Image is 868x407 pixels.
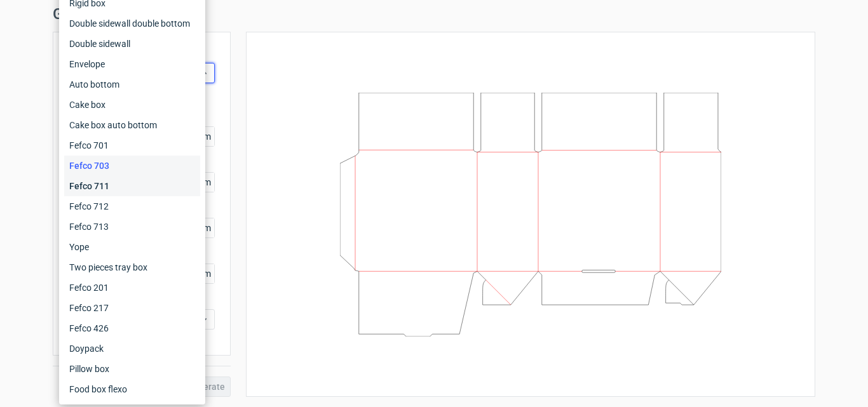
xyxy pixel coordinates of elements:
[64,135,200,156] div: Fefco 701
[64,115,200,135] div: Cake box auto bottom
[64,359,200,379] div: Pillow box
[64,217,200,237] div: Fefco 713
[64,54,200,74] div: Envelope
[64,257,200,277] div: Two pieces tray box
[64,156,200,176] div: Fefco 703
[64,277,200,298] div: Fefco 201
[64,318,200,338] div: Fefco 426
[64,196,200,217] div: Fefco 712
[64,74,200,95] div: Auto bottom
[64,298,200,318] div: Fefco 217
[64,338,200,359] div: Doypack
[64,34,200,54] div: Double sidewall
[53,6,815,22] h1: Generate new dieline
[64,95,200,115] div: Cake box
[64,237,200,257] div: Yope
[64,379,200,399] div: Food box flexo
[64,176,200,196] div: Fefco 711
[64,13,200,34] div: Double sidewall double bottom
